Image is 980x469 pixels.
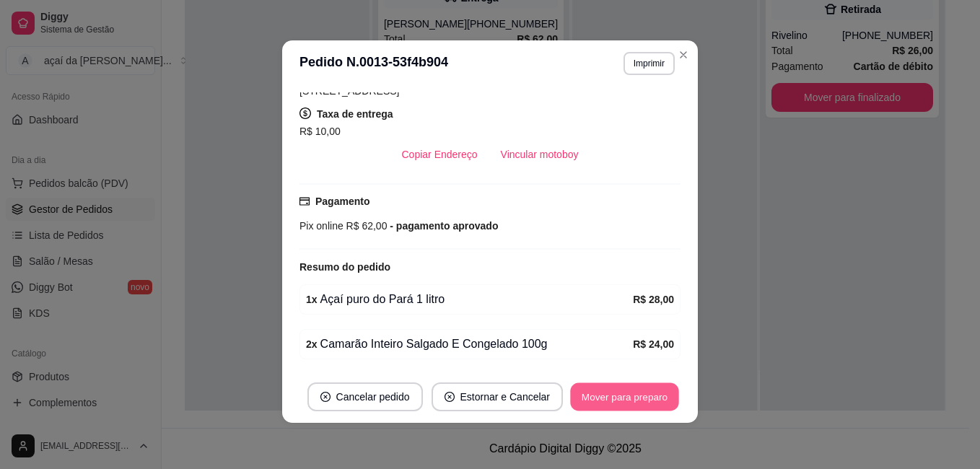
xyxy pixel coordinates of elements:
[570,383,678,411] button: Mover para preparo
[306,294,318,305] strong: 1 x
[299,126,341,137] span: R$ 10,00
[633,294,674,305] strong: R$ 28,00
[306,338,318,350] strong: 2 x
[299,196,310,206] span: credit-card
[387,220,498,232] span: - pagamento aprovado
[624,52,675,75] button: Imprimir
[489,140,590,169] button: Vincular motoboy
[445,392,455,402] span: close-circle
[633,338,674,350] strong: R$ 24,00
[306,336,633,353] div: Camarão Inteiro Salgado E Congelado 100g
[307,382,423,411] button: close-circleCancelar pedido
[299,108,311,119] span: dollar
[344,220,388,232] span: R$ 62,00
[299,52,448,75] h3: Pedido N. 0013-53f4b904
[299,261,390,273] strong: Resumo do pedido
[315,196,369,207] strong: Pagamento
[320,392,331,402] span: close-circle
[672,43,695,66] button: Close
[306,291,633,308] div: Açaí puro do Pará 1 litro
[317,108,393,120] strong: Taxa de entrega
[390,140,489,169] button: Copiar Endereço
[299,220,344,232] span: Pix online
[432,382,564,411] button: close-circleEstornar e Cancelar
